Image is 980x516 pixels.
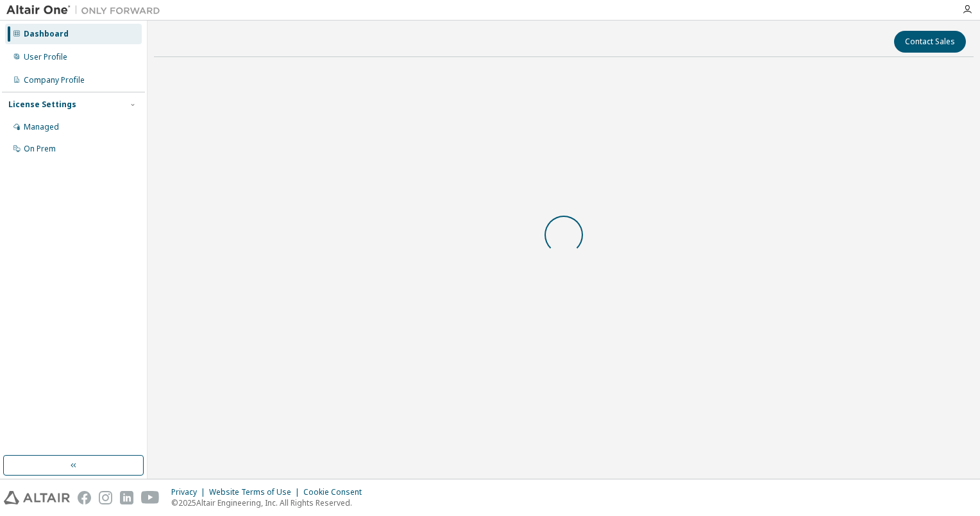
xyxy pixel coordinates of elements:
img: altair_logo.svg [4,491,70,504]
div: On Prem [24,144,56,154]
div: Company Profile [24,75,85,85]
img: linkedin.svg [120,491,133,504]
img: youtube.svg [141,491,160,504]
img: Altair One [6,4,167,17]
p: © 2025 Altair Engineering, Inc. All Rights Reserved. [171,497,369,508]
img: instagram.svg [99,491,112,504]
div: License Settings [8,99,76,110]
div: Privacy [171,487,209,497]
button: Contact Sales [894,31,966,53]
div: User Profile [24,52,67,62]
div: Managed [24,122,59,132]
img: facebook.svg [78,491,91,504]
div: Cookie Consent [303,487,369,497]
div: Dashboard [24,29,69,39]
div: Website Terms of Use [209,487,303,497]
